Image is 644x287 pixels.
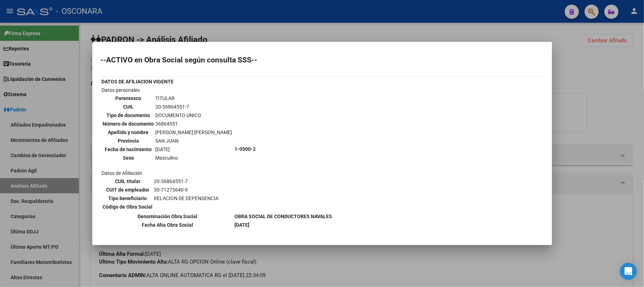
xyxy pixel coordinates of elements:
td: 20-36864551-7 [155,103,233,111]
td: Datos personales Datos de Afiliación [101,86,234,212]
th: Sexo [103,154,155,162]
th: Fecha Alta Obra Social [101,221,234,229]
th: CUIL titular [103,177,153,185]
th: Parentesco [103,94,155,102]
th: Fecha de nacimiento [103,145,155,153]
h2: --ACTIVO en Obra Social según consulta SSS-- [101,56,544,64]
td: TITULAR [155,94,233,102]
b: [DATE] [235,222,250,228]
td: 30-71273640-9 [154,186,219,194]
th: CUIT de empleador [103,186,153,194]
div: Open Intercom Messenger [620,263,637,280]
th: Denominación Obra Social [101,213,234,220]
td: [PERSON_NAME] [PERSON_NAME] [155,128,233,136]
th: Provincia [103,137,155,145]
th: Tipo de documento [103,111,155,119]
td: SAN JUAN [155,137,233,145]
b: OBRA SOCIAL DE CONDUCTORES NAVALES [235,214,332,219]
th: Código de Obra Social [103,203,153,211]
b: DATOS DE AFILIACION VIGENTE [102,79,174,84]
th: CUIL [103,103,155,111]
td: 36864551 [155,120,233,128]
td: [DATE] [155,145,233,153]
td: 20-36864551-7 [154,177,219,185]
td: Masculino [155,154,233,162]
th: Tipo beneficiario [103,194,153,202]
th: Número de documento [103,120,155,128]
th: Apellido y nombre [103,128,155,136]
b: 1-0500-2 [235,146,256,152]
td: RELACION DE DEPENDENCIA [154,194,219,202]
td: DOCUMENTO UNICO [155,111,233,119]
